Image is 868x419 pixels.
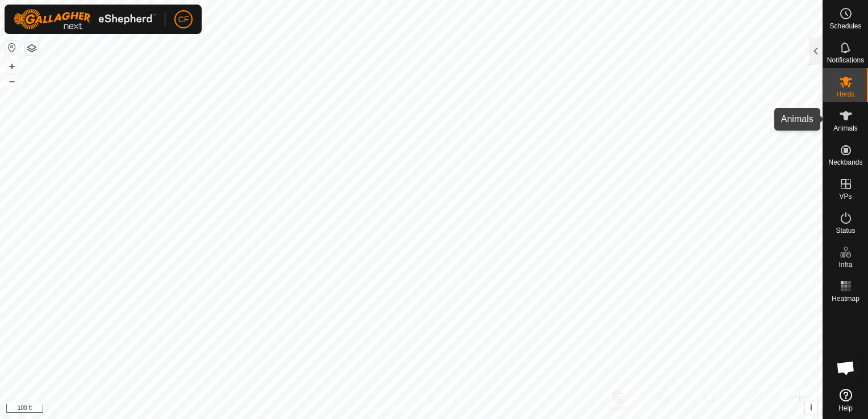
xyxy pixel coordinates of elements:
[838,261,852,268] span: Infra
[838,405,853,412] span: Help
[5,60,19,73] button: +
[178,14,189,26] span: CF
[829,23,861,30] span: Schedules
[823,384,868,416] a: Help
[810,403,812,412] span: i
[5,74,19,88] button: –
[14,9,156,30] img: Gallagher Logo
[423,404,456,414] a: Contact Us
[5,41,19,55] button: Reset Map
[836,227,855,234] span: Status
[805,401,817,414] button: i
[836,91,854,98] span: Herds
[827,57,864,64] span: Notifications
[828,159,862,166] span: Neckbands
[829,351,863,385] a: Open chat
[833,125,858,132] span: Animals
[366,404,409,414] a: Privacy Policy
[839,193,852,200] span: VPs
[832,295,859,302] span: Heatmap
[25,41,39,55] button: Map Layers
